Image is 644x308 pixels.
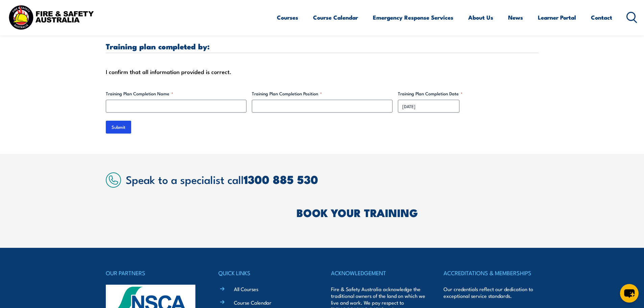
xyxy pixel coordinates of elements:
a: About Us [468,8,493,26]
a: Contact [591,8,612,26]
button: chat-button [620,284,639,303]
a: Course Calendar [234,299,271,306]
h3: Training plan completed by: [106,42,539,50]
input: dd/mm/yyyy [398,100,459,113]
h4: OUR PARTNERS [106,268,200,278]
h4: QUICK LINKS [218,268,313,278]
a: News [508,8,523,26]
a: Emergency Response Services [373,8,453,26]
h4: ACCREDITATIONS & MEMBERSHIPS [444,268,538,278]
h4: ACKNOWLEDGEMENT [331,268,426,278]
a: All Courses [234,285,258,292]
a: Course Calendar [313,8,358,26]
a: Courses [277,8,298,26]
label: Training Plan Completion Name [106,90,246,97]
label: Training Plan Completion Position [252,90,392,97]
a: Learner Portal [538,8,576,26]
h2: BOOK YOUR TRAINING [296,208,539,217]
input: Submit [106,121,131,134]
p: Our credentials reflect our dedication to exceptional service standards. [444,286,538,299]
label: Training Plan Completion Date [398,90,539,97]
h2: Speak to a specialist call [126,173,539,185]
div: I confirm that all information provided is correct. [106,67,539,77]
a: 1300 885 530 [244,170,318,188]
